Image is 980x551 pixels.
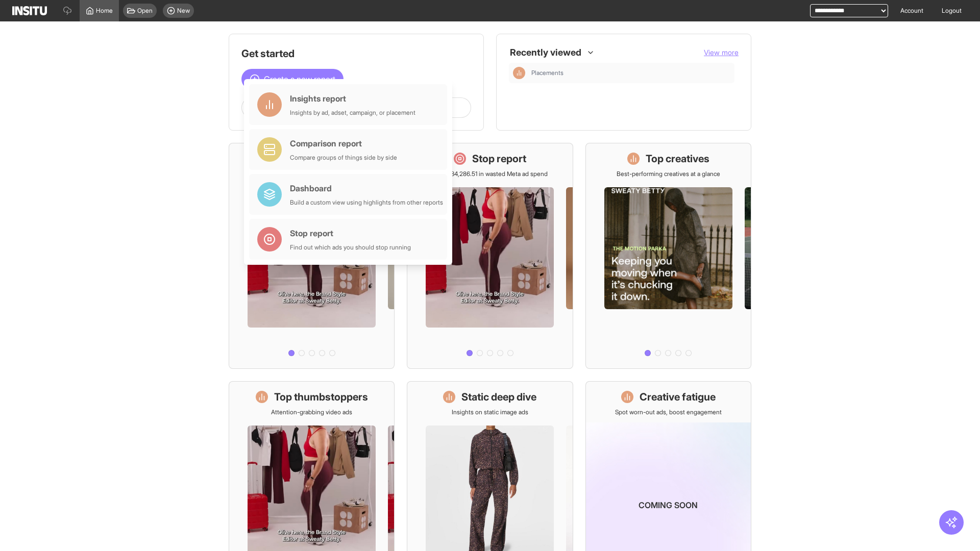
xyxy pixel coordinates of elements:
p: Best-performing creatives at a glance [617,170,720,178]
p: Attention-grabbing video ads [271,408,352,416]
div: Insights report [290,92,415,105]
span: Create a new report [264,73,335,85]
button: Create a new report [241,69,344,89]
a: Top creativesBest-performing creatives at a glance [585,143,751,369]
a: What's live nowSee all active ads instantly [229,143,395,369]
button: View more [704,47,739,58]
span: Placements [531,69,730,77]
div: Comparison report [290,137,397,149]
img: Logo [12,6,47,15]
p: Insights on static image ads [452,408,528,416]
h1: Get started [241,46,471,61]
div: Dashboard [290,182,443,194]
h1: Stop report [472,152,526,166]
span: Open [137,7,153,15]
h1: Top creatives [646,152,709,166]
div: Insights [513,67,525,79]
h1: Static deep dive [461,390,536,404]
h1: Top thumbstoppers [274,390,368,404]
p: Save £34,286.51 in wasted Meta ad spend [432,170,548,178]
span: Home [96,7,113,15]
span: View more [704,48,739,57]
span: Placements [531,69,563,77]
div: Build a custom view using highlights from other reports [290,198,443,207]
a: Stop reportSave £34,286.51 in wasted Meta ad spend [407,143,573,369]
div: Insights by ad, adset, campaign, or placement [290,109,415,117]
div: Find out which ads you should stop running [290,243,411,252]
span: New [177,7,190,15]
div: Stop report [290,227,411,239]
div: Compare groups of things side by side [290,154,397,162]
